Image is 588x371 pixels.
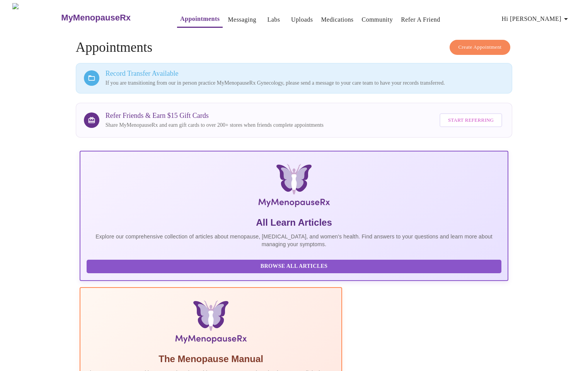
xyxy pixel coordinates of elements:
a: Messaging [228,14,256,25]
span: Start Referring [448,116,494,125]
span: Browse All Articles [94,262,494,271]
a: Medications [321,14,353,25]
button: Labs [261,12,286,27]
p: If you are transitioning from our in person practice MyMenopauseRx Gynecology, please send a mess... [106,79,504,87]
a: Labs [267,14,280,25]
h5: The Menopause Manual [87,353,336,365]
img: MyMenopauseRx Logo [12,3,60,32]
a: Browse All Articles [87,262,504,269]
h3: MyMenopauseRx [61,13,131,23]
a: Community [362,14,393,25]
p: Share MyMenopauseRx and earn gift cards to over 200+ stores when friends complete appointments [106,121,324,129]
h4: Appointments [76,40,513,55]
button: Start Referring [440,113,502,128]
button: Community [359,12,396,27]
button: Appointments [177,11,223,28]
button: Create Appointment [450,40,511,55]
span: Create Appointment [458,43,502,52]
h5: All Learn Articles [87,216,502,229]
a: Refer a Friend [401,14,440,25]
button: Messaging [225,12,259,27]
button: Browse All Articles [87,260,502,273]
a: MyMenopauseRx [60,4,162,31]
button: Hi [PERSON_NAME] [499,11,574,27]
button: Refer a Friend [398,12,443,27]
h3: Refer Friends & Earn $15 Gift Cards [106,112,324,120]
p: Explore our comprehensive collection of articles about menopause, [MEDICAL_DATA], and women's hea... [87,233,502,248]
button: Medications [318,12,356,27]
h3: Record Transfer Available [106,70,504,78]
img: Menopause Manual [126,300,296,347]
a: Start Referring [438,109,504,131]
button: Uploads [288,12,316,27]
a: Uploads [291,14,313,25]
img: MyMenopauseRx Logo [151,164,437,210]
a: Appointments [180,14,220,24]
span: Hi [PERSON_NAME] [502,14,571,24]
